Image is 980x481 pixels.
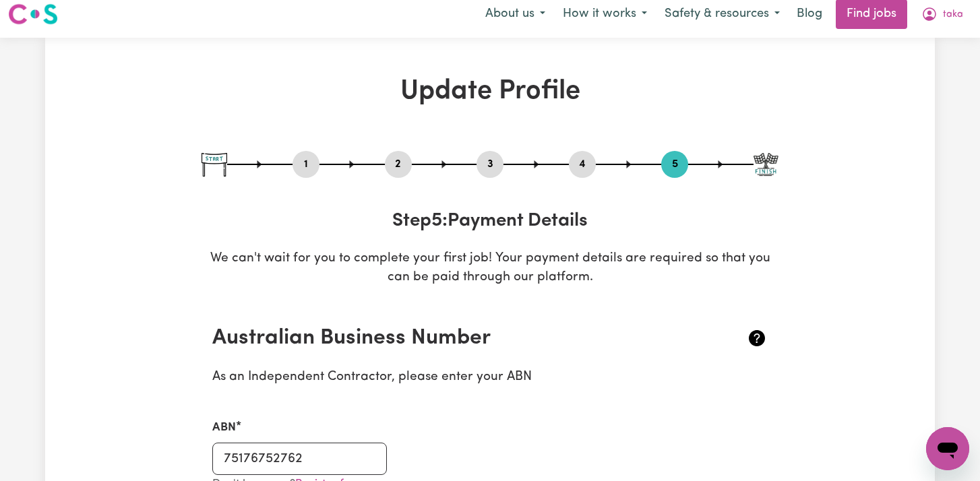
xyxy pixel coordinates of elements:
img: Careseekers logo [8,2,58,26]
iframe: Button to launch messaging window, conversation in progress [926,427,969,470]
h2: Australian Business Number [212,325,675,351]
h3: Step 5 : Payment Details [202,210,778,233]
button: Go to step 4 [569,156,596,173]
p: We can't wait for you to complete your first job! Your payment details are required so that you c... [202,249,778,288]
span: taka [943,7,963,22]
button: Go to step 2 [385,156,412,173]
button: Go to step 5 [661,156,688,173]
p: As an Independent Contractor, please enter your ABN [212,368,768,387]
h1: Update Profile [202,75,778,108]
button: Go to step 1 [293,156,319,173]
label: ABN [212,419,236,437]
input: e.g. 51 824 753 556 [212,443,387,475]
button: Go to step 3 [477,156,503,173]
